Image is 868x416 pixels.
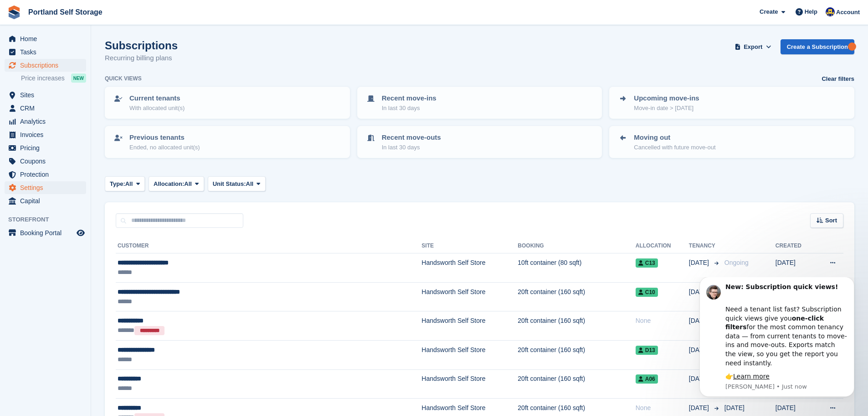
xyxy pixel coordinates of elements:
[421,239,518,253] th: Site
[822,74,854,84] a: Clear filters
[636,374,658,384] span: A06
[208,176,266,191] button: Unit Status: All
[5,168,86,181] a: menu
[105,53,178,63] p: Recurring billing plans
[5,32,86,45] a: menu
[5,46,86,58] a: menu
[20,46,75,58] span: Tasks
[5,89,86,101] a: menu
[5,195,86,207] a: menu
[382,132,441,143] p: Recent move-outs
[20,168,75,181] span: Protection
[106,88,349,118] a: Current tenants With allocated unit(s)
[246,179,254,189] span: All
[20,155,75,168] span: Coupons
[689,403,711,413] span: [DATE]
[421,340,518,369] td: Handsworth Self Store
[71,74,86,83] div: NEW
[5,226,86,239] a: menu
[20,181,75,194] span: Settings
[805,7,817,16] span: Help
[634,104,699,113] p: Move-in date > [DATE]
[5,115,86,128] a: menu
[733,39,773,54] button: Export
[382,104,437,113] p: In last 30 days
[634,132,715,143] p: Moving out
[116,239,421,253] th: Customer
[518,369,635,399] td: 20ft container (160 sqft)
[826,7,835,16] img: MNA
[8,215,91,224] span: Storefront
[636,258,658,268] span: C13
[40,105,162,114] p: Message from Steven, sent Just now
[518,239,635,253] th: Booking
[75,227,86,238] a: Preview store
[724,259,749,266] span: Ongoing
[105,74,142,83] h6: Quick views
[20,59,75,72] span: Subscriptions
[518,282,635,311] td: 20ft container (160 sqft)
[20,32,75,45] span: Home
[358,127,601,157] a: Recent move-outs In last 30 days
[20,102,75,115] span: CRM
[724,404,745,411] span: [DATE]
[129,132,200,143] p: Previous tenants
[25,5,106,20] a: Portland Self Storage
[689,258,711,268] span: [DATE]
[129,93,185,104] p: Current tenants
[610,127,853,157] a: Moving out Cancelled with future move-out
[129,104,185,113] p: With allocated unit(s)
[5,128,86,141] a: menu
[110,179,125,189] span: Type:
[40,95,162,104] div: 👉
[634,143,715,152] p: Cancelled with future move-out
[40,19,162,90] div: Need a tenant list fast? Subscription quick views give you for the most common tenancy data — fro...
[40,5,162,104] div: Message content
[518,311,635,341] td: 20ft container (160 sqft)
[129,143,200,152] p: Ended, no allocated unit(s)
[836,8,860,17] span: Account
[154,179,184,189] span: Allocation:
[358,88,601,118] a: Recent move-ins In last 30 days
[125,179,133,189] span: All
[744,42,762,52] span: Export
[689,239,721,253] th: Tenancy
[5,181,86,194] a: menu
[825,216,837,225] span: Sort
[421,369,518,399] td: Handsworth Self Store
[21,73,86,83] a: Price increases NEW
[5,155,86,168] a: menu
[781,39,854,54] a: Create a Subscription
[636,403,689,413] div: None
[20,128,75,141] span: Invoices
[518,253,635,283] td: 10ft container (80 sqft)
[5,142,86,154] a: menu
[636,316,689,326] div: None
[634,93,699,104] p: Upcoming move-ins
[636,239,689,253] th: Allocation
[106,127,349,157] a: Previous tenants Ended, no allocated unit(s)
[105,39,178,52] h1: Subscriptions
[518,340,635,369] td: 20ft container (160 sqft)
[848,42,856,51] div: Tooltip anchor
[776,239,815,253] th: Created
[21,8,35,22] img: Profile image for Steven
[7,5,21,19] img: stora-icon-8386f47178a22dfd0bd8f6a31ec36ba5ce8667c1dd55bd0f319d3a0aa187defe.svg
[421,282,518,311] td: Handsworth Self Store
[40,6,152,13] b: New: Subscription quick views!
[213,179,246,189] span: Unit Status:
[610,88,853,118] a: Upcoming move-ins Move-in date > [DATE]
[5,59,86,72] a: menu
[105,176,145,191] button: Type: All
[382,143,441,152] p: In last 30 days
[184,179,192,189] span: All
[20,226,75,239] span: Booking Portal
[382,93,437,104] p: Recent move-ins
[686,277,868,402] iframe: Intercom notifications message
[20,142,75,154] span: Pricing
[636,346,658,355] span: D13
[421,253,518,283] td: Handsworth Self Store
[20,89,75,101] span: Sites
[5,102,86,115] a: menu
[636,288,658,297] span: C10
